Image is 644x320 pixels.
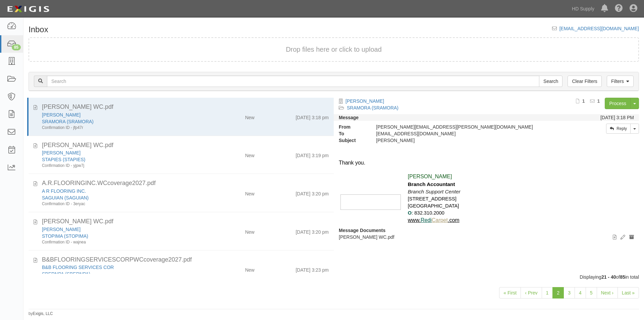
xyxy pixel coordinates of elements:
a: HD Supply [569,2,598,15]
a: www. [408,217,421,223]
strong: Message Documents [339,228,385,233]
a: [PERSON_NAME] [42,227,80,232]
i: View [613,235,616,240]
h1: Inbox [29,25,48,34]
div: New [245,226,255,235]
small: by [29,311,53,317]
strong: Subject [334,137,371,144]
b: 21 - 40 [601,274,616,280]
div: STAPIES (STAPIES) [42,156,205,163]
i: Archive document [629,235,634,240]
a: STAPIES (STAPIES) [42,157,85,162]
div: A R FLOORING INC. [42,188,205,194]
div: New [245,111,255,121]
a: SRAMORA (SRAMORA) [347,105,398,110]
a: 5 [586,287,597,299]
a: Process [605,98,631,109]
a: [PERSON_NAME] [42,112,80,118]
div: SRAMORA (SRAMORA) [42,118,205,125]
b: O [408,210,412,216]
div: SBERNPA (SBERNPA) [42,271,205,277]
div: Confirmation ID - 3eryac [42,201,205,207]
a: B&B FLOORING SERVICES COR [42,265,114,270]
strong: To [334,130,371,137]
a: SAGUIAN (SAGUIAN) [42,195,89,200]
div: ESTEBAN TAPIA [42,149,205,156]
i: Branch Support Center [408,189,461,194]
a: ‹ Prev [521,287,542,299]
div: [DATE] 3:20 pm [296,226,329,235]
div: MARIO TAPIA [42,226,205,233]
div: New [245,264,255,273]
a: Next › [597,287,618,299]
div: Confirmation ID - wajnea [42,239,205,245]
div: A.R.FLOORINGINC.WCcoverage2027.pdf [42,179,329,188]
button: Drop files here or click to upload [286,45,382,54]
div: Mario Tapia WC.pdf [42,217,329,226]
i: Help Center - Complianz [615,5,623,13]
a: SBERNPA (SBERNPA) [42,271,90,277]
a: 3 [563,287,575,299]
b: 1 [582,98,585,104]
div: Confirmation ID - yjpw7j [42,163,205,169]
input: Search [47,76,539,87]
div: Confirmation ID - jfp47r [42,125,205,131]
a: STOPIMA (STOPIMA) [42,233,88,239]
div: New [245,188,255,197]
div: Thank you. [339,159,634,167]
div: [DATE] 3:20 pm [296,188,329,197]
span: [GEOGRAPHIC_DATA] [408,203,459,209]
a: [PERSON_NAME] [345,98,384,104]
span: : 832.310.2000 [412,210,444,216]
strong: From [334,124,371,130]
a: Reply [606,124,631,134]
b: Branch Accountant [408,181,455,187]
img: logo-5460c22ac91f19d4615b14bd174203de0afe785f0fc80cf4dbbc73dc1793850b.png [5,3,51,15]
a: SRAMORA (SRAMORA) [42,119,94,124]
a: [EMAIL_ADDRESS][DOMAIN_NAME] [559,26,639,31]
div: [DATE] 3:19 pm [296,149,329,159]
strong: Message [339,115,359,120]
a: Last » [618,287,639,299]
div: Displaying of in total [23,274,644,280]
a: « First [499,287,521,299]
a: 4 [575,287,586,299]
div: 85 [12,44,21,50]
div: [DATE] 3:23 pm [296,264,329,273]
div: STOPIMA (STOPIMA) [42,233,205,239]
a: 1 [542,287,553,299]
div: [DATE] 3:18 pm [296,111,329,121]
input: Search [539,76,562,87]
b: 85 [620,274,625,280]
a: Filters [607,76,634,87]
div: [DATE] 3:18 PM [600,114,634,121]
div: B&BFLOORINGSERVICESCORPWCcoverage2027.pdf [42,256,329,264]
div: agreement-xv443m@hdsupply.complianz.com [371,130,557,137]
div: Raul Ramos WC.pdf [42,103,329,111]
b: 1 [597,98,600,104]
a: Exigis, LLC [33,311,53,316]
div: [PERSON_NAME][EMAIL_ADDRESS][PERSON_NAME][DOMAIN_NAME] [371,124,557,130]
p: [PERSON_NAME] WC.pdf [339,234,634,240]
span: [STREET_ADDRESS] [408,196,457,201]
a: Carpet [432,217,448,223]
div: SAGUIAN (SAGUIAN) [42,194,205,201]
a: 2 [552,287,564,299]
a: .com [448,217,460,223]
div: Esteban Tapia WC.pdf [42,141,329,150]
div: B&B FLOORING SERVICES COR [42,264,205,271]
a: [PERSON_NAME] [42,150,80,155]
i: Edit document [621,235,625,240]
div: New [245,149,255,159]
a: Redi [421,217,432,223]
div: RAUL Q RAMOS [371,137,557,144]
span: [PERSON_NAME] [408,174,452,179]
a: A R FLOORING INC. [42,188,86,194]
div: RAUL Q RAMOS [42,111,205,118]
a: Clear Filters [568,76,601,87]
